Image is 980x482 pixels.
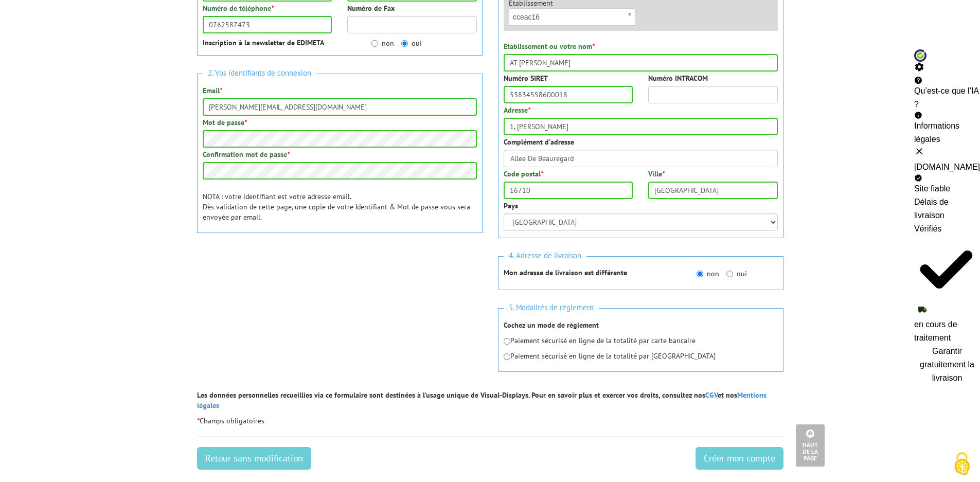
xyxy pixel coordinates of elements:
[944,447,980,482] button: Cookies (fenêtre modale)
[504,268,627,277] strong: Mon adresse de livraison est différente
[401,40,408,47] input: oui
[203,85,222,96] label: Email
[504,169,543,179] label: Code postal
[203,149,290,159] label: Confirmation mot de passe
[696,447,783,470] input: Créer mon compte
[726,271,733,277] input: oui
[197,390,767,410] strong: Les données personnelles recueillies via ce formulaire sont destinées à l’usage unique de Visual-...
[203,38,324,47] strong: Inscription à la newsletter de EDIMETA
[504,105,530,115] label: Adresse
[648,169,665,179] label: Ville
[504,351,778,361] p: Paiement sécurisé en ligne de la totalité par [GEOGRAPHIC_DATA]
[203,191,477,222] p: NOTA : votre identifiant est votre adresse email. Dès validation de cette page, une copie de votr...
[504,335,778,346] p: Paiement sécurisé en ligne de la totalité par carte bancaire
[624,8,635,21] span: ×
[504,137,574,147] label: Complément d'adresse
[697,269,719,279] label: non
[197,390,767,410] a: Mentions légales
[203,117,247,128] label: Mot de passe
[504,41,595,51] label: Etablissement ou votre nom
[504,249,586,263] span: 4. Adresse de livraison
[197,416,783,426] p: Champs obligatoires
[401,38,422,48] label: oui
[705,390,718,400] a: CGV
[371,40,378,47] input: non
[371,38,394,48] label: non
[504,301,599,315] span: 5. Modalités de règlement
[203,3,274,13] label: Numéro de téléphone
[504,201,518,211] label: Pays
[504,73,548,83] label: Numéro SIRET
[697,271,703,277] input: non
[203,66,316,80] span: 2. Vos identifiants de connexion
[347,3,395,13] label: Numéro de Fax
[504,320,599,330] strong: Cochez un mode de règlement
[197,251,353,291] iframe: reCAPTCHA
[949,451,975,477] img: Cookies (fenêtre modale)
[197,447,311,470] a: Retour sans modification
[726,269,747,279] label: oui
[796,424,825,467] a: Haut de la page
[648,73,708,83] label: Numéro INTRACOM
